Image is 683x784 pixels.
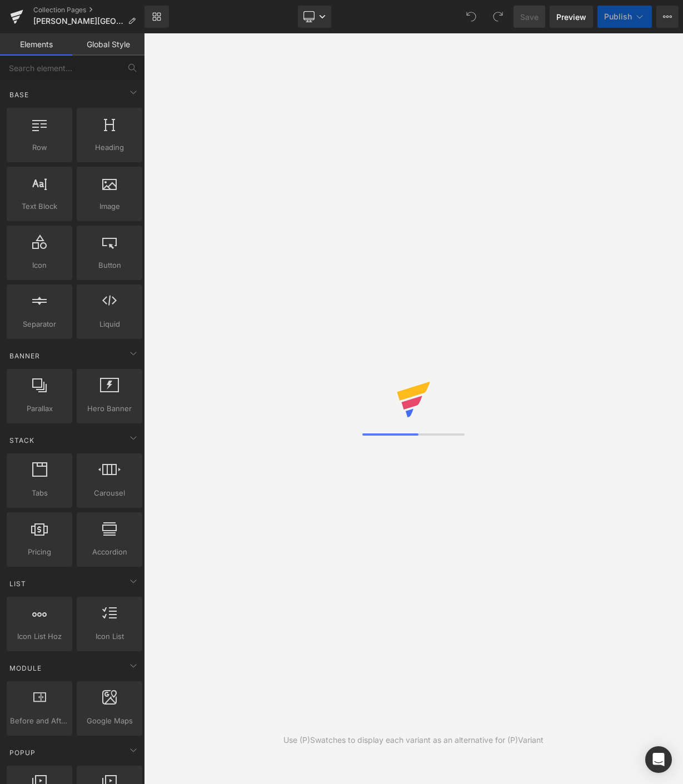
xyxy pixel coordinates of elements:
[460,6,482,28] button: Undo
[72,33,144,56] a: Global Style
[8,435,36,446] span: Stack
[80,201,139,212] span: Image
[550,6,593,28] a: Preview
[10,259,69,271] span: Icon
[10,487,69,499] span: Tabs
[144,6,169,28] a: New Library
[283,734,544,746] div: Use (P)Swatches to display each variant as an alternative for (P)Variant
[80,318,139,330] span: Liquid
[10,631,69,642] span: Icon List Hoz
[597,6,652,28] button: Publish
[656,6,679,28] button: More
[8,351,41,361] span: Banner
[10,318,69,330] span: Separator
[8,89,30,100] span: Base
[487,6,509,28] button: Redo
[80,631,139,642] span: Icon List
[10,142,69,153] span: Row
[8,578,27,589] span: List
[80,546,139,558] span: Accordion
[33,17,123,26] span: [PERSON_NAME][GEOGRAPHIC_DATA]
[520,11,539,23] span: Save
[80,487,139,499] span: Carousel
[80,142,139,153] span: Heading
[80,715,139,727] span: Google Maps
[80,259,139,271] span: Button
[8,747,37,758] span: Popup
[556,11,586,23] span: Preview
[10,403,69,415] span: Parallax
[604,12,632,21] span: Publish
[10,546,69,558] span: Pricing
[10,201,69,212] span: Text Block
[645,746,672,773] div: Open Intercom Messenger
[80,403,139,415] span: Hero Banner
[33,6,144,14] a: Collection Pages
[10,715,69,727] span: Before and After Images
[8,663,43,673] span: Module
